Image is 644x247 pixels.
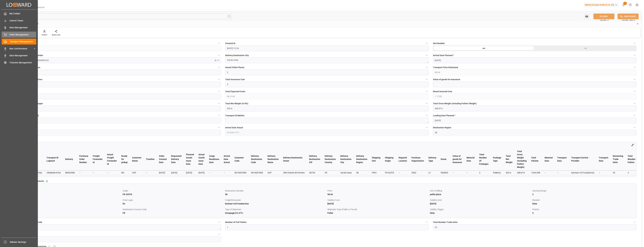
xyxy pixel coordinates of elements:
[91,148,105,171] th: Freight Forwarder Id
[627,2,634,8] button: Help Center
[372,171,380,174] div: FR01
[9,19,36,22] span: Control Tower
[532,202,634,205] div: false
[633,53,636,57] button: Arrival Date Planned *
[322,148,338,171] th: Delivery Destination Country
[433,57,636,63] input: DD-MM-YYYY
[132,171,141,174] div: H2P
[535,45,636,51] div: no
[123,202,224,205] div: fix
[209,171,219,174] div: --
[146,171,154,174] div: --
[515,148,529,171] th: Total Gross Weight (Including Pallets' Weight)
[433,114,455,117] span: Loading Date Planned
[453,171,462,174] div: --
[217,113,221,117] button: Total Volume (in CDM)
[430,193,531,196] div: pallet place
[20,202,122,205] div: 2
[396,148,409,171] th: Dispatch Location
[2,11,36,17] a: My Cockpit
[9,54,36,57] span: Data Management
[327,202,429,205] div: [DATE]
[584,14,590,19] button: open menu
[430,208,531,211] div: Validity Trigger
[493,171,501,174] div: Pallet(s)
[93,171,103,174] div: --
[283,171,305,174] div: 398 Chemin de Perriere
[633,113,636,117] button: Loading Date Planned *
[477,148,491,171] th: Total Number Of Packages
[17,224,221,230] textarea: 0010007890
[327,198,429,202] div: Validity From
[225,189,326,193] div: Destination Number
[2,25,36,31] a: Rate Management
[225,221,246,224] span: Number of Full Pallets
[593,14,614,19] button: SAVE
[20,208,122,211] div: Created
[517,171,527,174] div: 408.814
[123,208,224,211] div: Destination Country Code
[425,101,429,105] button: Total Net Weight (in KG)
[225,45,429,51] input: DD-MM-YYYY HH:MM
[633,65,636,69] button: Transport Price Estimated
[555,148,569,171] th: Transport Data
[438,148,450,171] th: Route
[224,171,230,174] div: --
[327,211,429,215] div: Pallet
[503,148,515,171] th: Total Net Weight
[356,171,367,174] div: 38
[450,148,464,171] th: Value of goods for Insurance
[433,221,458,224] span: Total Number Trade Units
[599,171,608,174] div: --
[633,89,636,93] button: Diesel Incurred Cost
[184,148,196,171] th: Planned Goods Issue Date
[557,171,567,174] div: --
[63,148,77,171] th: Delivery
[225,78,245,81] span: Total Insurance Cost
[225,211,326,215] div: Groupage/LTL/FTL
[44,148,63,171] th: Transport ID Logward
[433,78,460,81] span: Value of goods for Insurance
[354,148,370,171] th: Delivery Destination Region
[433,118,636,123] input: DD-MM-YYYY
[433,42,444,45] span: Slot Booked
[217,89,221,93] button: Diesel Cost Ratio (%)
[433,126,451,129] span: Destination Region
[545,171,553,174] div: --
[479,171,488,174] div: 2
[625,148,638,171] th: Total Wooden Pallets
[79,171,88,174] div: --
[2,18,36,23] a: Control Tower
[611,148,625,171] th: Remaining Trade Units
[425,220,429,224] button: Number of Full Pallets
[428,171,436,174] div: LF
[217,41,221,45] button: Transport ID Logward
[620,2,627,8] button: show 13 new notifications
[18,184,636,188] a: rates
[249,148,265,171] th: Delivery Destination Code
[628,171,635,174] div: 2
[409,148,426,171] th: Purchase Organisation
[225,202,326,205] div: Dachser Cof Foodservice
[9,33,36,36] span: Order Management
[430,198,531,202] div: Validity Until
[268,171,279,174] div: H2P
[2,39,36,45] a: Transport Management
[186,171,194,174] div: [DATE]
[309,171,320,174] div: 38730
[17,130,221,135] input: DD-MM-YYYY
[325,171,336,174] div: FR
[327,189,429,193] div: Price
[9,26,36,29] span: Rate Management
[225,66,244,69] span: Actual Pallet Places
[411,171,424,174] div: 3002
[633,220,636,224] button: Total Number Trade Units
[433,54,454,57] span: Arrival Date Planned
[425,125,429,129] button: Arrival Date Actual
[105,148,119,171] th: Actual Freight Forwarder Id
[383,148,396,171] th: Shipping Origin
[225,126,243,129] span: Arrival Date Actual
[77,148,91,171] th: Purchase Order Number
[399,171,407,174] div: --
[221,148,232,171] th: Arrival Date Actual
